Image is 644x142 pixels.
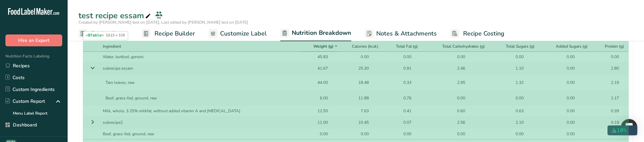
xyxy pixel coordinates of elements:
[311,119,328,125] div: 11.00
[507,131,524,137] div: 0.00
[311,65,328,71] div: 41.67
[352,108,369,114] div: 7.63
[558,79,575,86] div: 0.00
[602,131,619,137] div: 0.00
[311,54,328,60] div: 45.83
[209,26,267,41] a: Customize Label
[448,131,465,137] div: 0.00
[602,65,619,71] div: 2.80
[280,25,351,42] a: Nutrition Breakdown
[5,98,45,105] div: Custom Report
[78,20,248,25] span: Created by [PERSON_NAME] test on [DATE], Last edited by [PERSON_NAME] test on [DATE]
[100,129,301,139] td: Beef, grass-fed, ground, raw
[448,54,465,60] div: 0.00
[396,43,418,49] span: Total Fat (g)
[103,43,121,49] span: Ingredient
[292,28,351,38] span: Nutrition Breakdown
[507,54,524,60] div: 0.00
[507,119,524,125] div: 2.10
[142,26,195,41] a: Recipe Builder
[507,79,524,86] div: 1.32
[442,43,485,49] span: Total Carbohydrates (g)
[448,108,465,114] div: 0.60
[507,95,524,101] div: 0.00
[558,65,575,71] div: 0.00
[395,95,411,101] div: 0.76
[395,54,411,60] div: 0.00
[311,131,328,137] div: 0.00
[558,108,575,114] div: 0.00
[506,43,534,49] span: Total Sugars (g)
[91,29,128,38] span: Recipe Setup
[365,26,437,41] a: Notes & Attachments
[558,119,575,125] div: 0.00
[558,131,575,137] div: 0.00
[352,131,369,137] div: 0.00
[100,52,301,62] td: Water, bottled, generic
[103,92,298,104] div: Beef, grass-fed, ground, raw
[78,9,152,22] div: test recipe essam
[395,65,411,71] div: 0.91
[313,43,333,49] span: Weight (g)
[311,108,328,114] div: 12.50
[395,131,411,137] div: 0.00
[100,62,301,75] td: subrecipe essam
[448,119,465,125] div: 2.56
[463,29,504,38] span: Recipe Costing
[395,119,411,125] div: 0.07
[448,79,465,86] div: 2.95
[154,29,195,38] span: Recipe Builder
[507,108,524,114] div: 0.63
[352,79,369,86] div: 18.48
[558,95,575,101] div: 0.00
[100,116,301,129] td: subrecipe2
[352,65,369,71] div: 25.30
[311,79,328,86] div: 44.00
[605,43,624,49] span: Protein (g)
[556,43,588,49] span: Added Sugars (g)
[602,79,619,86] div: 2.19
[602,119,619,125] div: 0.19
[352,95,369,101] div: 11.88
[450,26,504,41] a: Recipe Costing
[103,77,298,88] div: Taro leaves, raw
[621,119,637,135] div: Open Intercom Messenger
[602,108,619,114] div: 0.39
[558,54,575,60] div: 0.00
[220,29,267,38] span: Customize Label
[507,65,524,71] div: 1.10
[448,65,465,71] div: 2.46
[395,79,411,86] div: 0.33
[5,34,62,46] button: Hire an Expert
[311,95,328,101] div: 6.00
[352,119,369,125] div: 10.45
[395,108,411,114] div: 0.41
[352,54,369,60] div: 0.00
[602,95,619,101] div: 1.17
[100,106,301,116] td: Milk, whole, 3.25% milkfat, without added vitamin A and [MEDICAL_DATA]
[602,54,619,60] div: 0.00
[376,29,437,38] span: Notes & Attachments
[607,125,637,135] div: 10%
[448,95,465,101] div: 0.00
[78,26,128,41] a: Recipe Setup
[352,43,378,49] span: Calories (kcal)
